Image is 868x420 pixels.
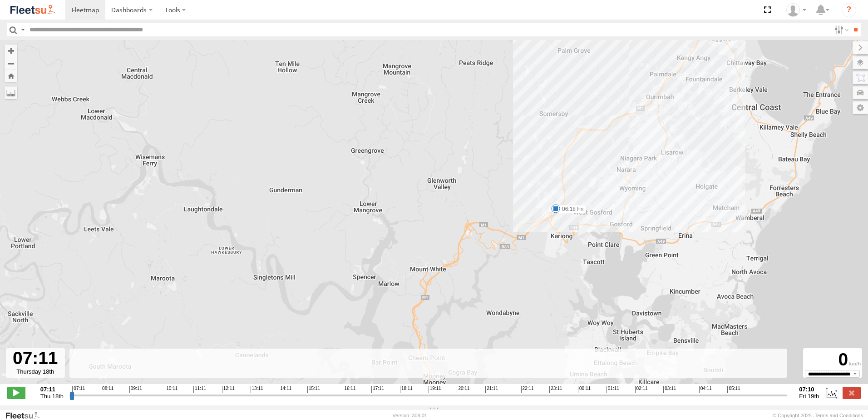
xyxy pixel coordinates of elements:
[607,386,619,393] span: 01:11
[578,386,591,393] span: 00:11
[5,45,17,57] button: Zoom in
[5,86,17,99] label: Measure
[699,386,712,393] span: 04:11
[279,386,291,393] span: 14:11
[129,386,142,393] span: 09:11
[5,70,17,82] button: Zoom Home
[804,350,861,370] div: 0
[549,386,562,393] span: 23:11
[783,3,809,17] div: Matt Curtis
[521,386,534,393] span: 22:11
[193,386,206,393] span: 11:11
[773,413,863,418] div: © Copyright 2025 -
[635,386,648,393] span: 02:11
[40,386,64,393] strong: 07:11
[40,393,64,400] span: Thu 18th Sep 2025
[371,386,384,393] span: 17:11
[165,386,178,393] span: 10:11
[799,393,819,400] span: Fri 19th Sep 2025
[815,413,863,418] a: Terms and Conditions
[727,386,740,393] span: 05:11
[429,386,441,393] span: 19:11
[222,386,235,393] span: 12:11
[7,387,25,399] label: Play/Stop
[393,413,427,418] div: Version: 308.01
[853,101,868,114] label: Map Settings
[556,205,586,213] label: 06:18 Fri
[307,386,320,393] span: 15:11
[19,23,26,36] label: Search Query
[72,386,85,393] span: 07:11
[663,386,676,393] span: 03:11
[831,23,850,36] label: Search Filter Options
[343,386,355,393] span: 16:11
[799,386,819,393] strong: 07:10
[457,386,469,393] span: 20:11
[843,387,861,399] label: Close
[5,57,17,70] button: Zoom out
[9,4,56,16] img: fleetsu-logo-horizontal.svg
[842,3,856,17] i: ?
[251,386,263,393] span: 13:11
[101,386,113,393] span: 08:11
[5,411,47,420] a: Visit our Website
[485,386,498,393] span: 21:11
[400,386,413,393] span: 18:11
